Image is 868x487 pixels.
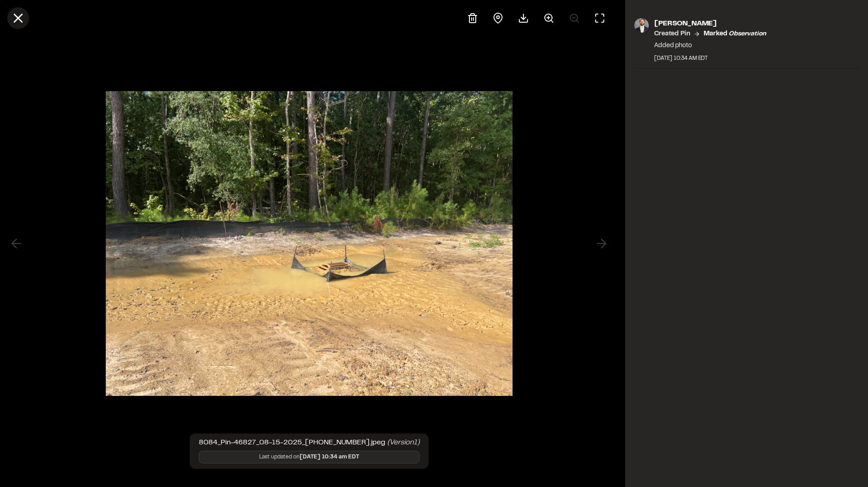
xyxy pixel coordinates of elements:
[487,7,509,29] div: View pin on map
[589,7,611,29] button: Toggle Fullscreen
[654,54,766,63] div: [DATE] 10:34 AM EDT
[704,29,766,39] p: Marked
[729,31,766,37] em: observation
[654,29,690,39] p: Created Pin
[634,18,649,33] img: photo
[7,7,29,29] button: Close modal
[654,18,766,29] p: [PERSON_NAME]
[106,82,513,405] img: file
[654,41,766,51] p: Added photo
[538,7,560,29] button: Zoom in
